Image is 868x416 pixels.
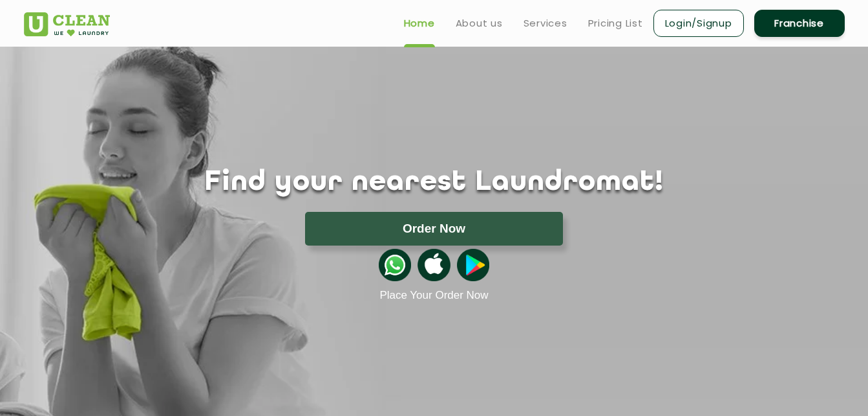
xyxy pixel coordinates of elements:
[24,12,110,36] img: UClean Laundry and Dry Cleaning
[653,10,744,37] a: Login/Signup
[524,16,567,31] a: Services
[404,16,435,31] a: Home
[418,249,450,281] img: apple-icon.png
[588,16,643,31] a: Pricing List
[457,249,489,281] img: playstoreicon.png
[14,167,854,199] h1: Find your nearest Laundromat!
[305,212,563,246] button: Order Now
[379,249,411,281] img: whatsappicon.png
[379,289,488,302] a: Place Your Order Now
[456,16,503,31] a: About us
[754,10,845,37] a: Franchise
